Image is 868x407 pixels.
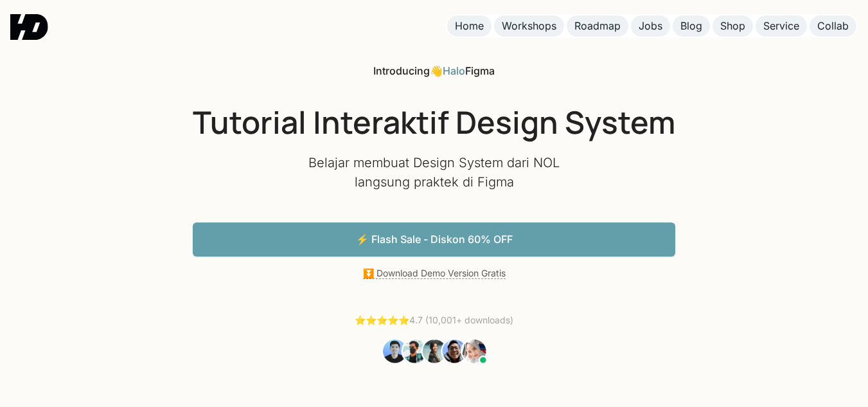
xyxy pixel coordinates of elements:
div: Home [455,19,484,33]
span: Figma [465,64,495,77]
div: Collab [817,19,849,33]
div: Shop [720,19,745,33]
a: Jobs [631,15,670,37]
a: Collab [810,15,856,37]
a: Blog [673,15,710,37]
a: ⚡️ Flash Sale - Diskon 60% OFF [193,222,675,257]
h1: Tutorial Interaktif Design System [193,104,675,141]
div: Blog [680,19,702,33]
a: ⏬ Download Demo Version Gratis [363,267,506,279]
a: ⭐️⭐️⭐️⭐️⭐️ [355,314,409,325]
img: Students Tutorial Belajar UI Design dari NOL Figma HaloFigma [381,338,487,365]
div: Workshops [502,19,556,33]
div: 👋 [373,64,495,78]
div: Roadmap [574,19,621,33]
a: Halo [443,64,465,77]
div: 4.7 (10,001+ downloads) [355,314,513,327]
p: Belajar membuat Design System dari NOL langsung praktek di Figma [306,153,563,192]
div: Jobs [639,19,662,33]
div: Service [763,19,799,33]
span: Introducing [373,64,430,77]
a: Roadmap [567,15,628,37]
a: Shop [713,15,753,37]
a: Home [447,15,492,37]
a: Workshops [494,15,564,37]
a: Service [756,15,807,37]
